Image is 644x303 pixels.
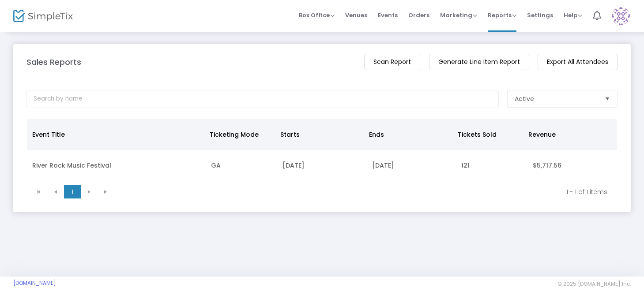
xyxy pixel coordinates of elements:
m-button: Scan Report [364,54,420,70]
m-button: Export All Attendees [538,54,618,70]
td: $5,717.56 [527,150,617,181]
button: Select [601,90,614,107]
div: Data table [27,119,617,181]
td: [DATE] [277,150,367,181]
kendo-pager-info: 1 - 1 of 1 items [121,187,607,196]
span: Marketing [440,11,477,19]
span: Events [378,4,398,26]
span: Settings [527,4,553,26]
td: [DATE] [367,150,456,181]
td: GA [206,150,277,181]
span: Reports [488,11,516,19]
m-panel-title: Sales Reports [26,56,81,68]
th: Tickets Sold [452,119,523,150]
span: © 2025 [DOMAIN_NAME] Inc. [557,281,631,288]
span: Active [515,94,534,103]
td: River Rock Music Festival [27,150,206,181]
span: Orders [408,4,429,26]
td: 121 [456,150,527,181]
span: Box Office [299,11,335,19]
a: [DOMAIN_NAME] [13,280,56,287]
input: Search by name [26,90,499,108]
th: Ends [364,119,452,150]
th: Ticketing Mode [204,119,275,150]
span: Help [564,11,582,19]
span: Revenue [528,130,556,139]
m-button: Generate Line Item Report [429,54,529,70]
span: Venues [345,4,367,26]
th: Starts [275,119,364,150]
span: Page 1 [64,185,81,198]
th: Event Title [27,119,204,150]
